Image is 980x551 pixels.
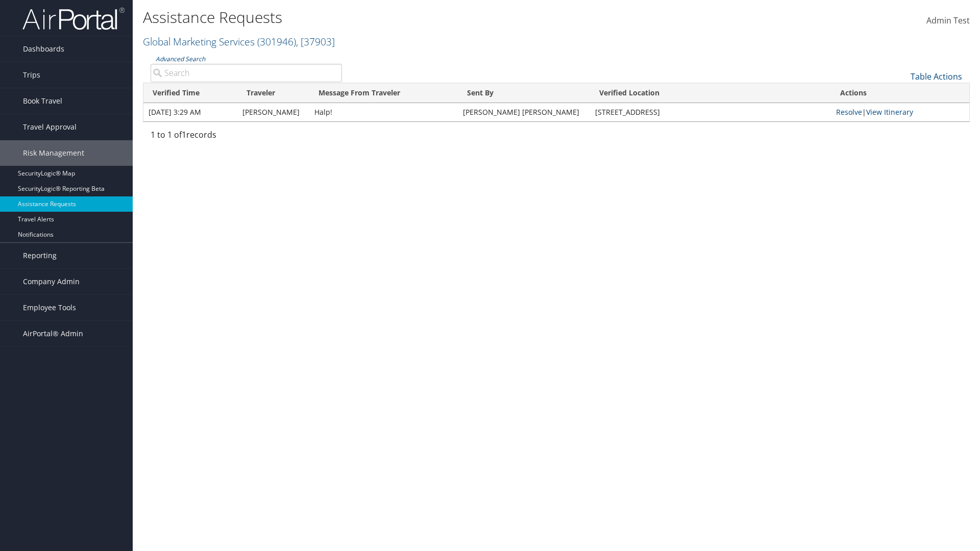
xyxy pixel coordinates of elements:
[590,103,831,121] td: [STREET_ADDRESS]
[309,83,458,103] th: Message From Traveler: activate to sort column ascending
[143,83,237,103] th: Verified Time: activate to sort column ascending
[831,83,969,103] th: Actions: activate to sort column ascending
[296,35,335,48] span: , [ 37903 ]
[237,83,309,103] th: Traveler: activate to sort column ascending
[257,35,296,48] span: ( 301946 )
[182,129,186,140] span: 1
[143,7,694,28] h1: Assistance Requests
[309,103,458,121] td: Halp!
[926,5,970,37] a: Admin Test
[836,107,862,117] a: Resolve
[23,295,76,320] span: Employee Tools
[458,83,590,103] th: Sent By: activate to sort column ascending
[23,114,77,140] span: Travel Approval
[23,62,40,88] span: Trips
[237,103,309,121] td: [PERSON_NAME]
[831,103,969,121] td: |
[23,140,84,166] span: Risk Management
[590,83,831,103] th: Verified Location: activate to sort column ascending
[23,36,64,62] span: Dashboards
[151,129,342,146] div: 1 to 1 of records
[156,55,205,63] a: Advanced Search
[143,35,335,48] a: Global Marketing Services
[151,64,342,82] input: Advanced Search
[23,269,80,294] span: Company Admin
[22,7,125,31] img: airportal-logo.png
[23,243,57,268] span: Reporting
[926,15,970,26] span: Admin Test
[143,103,237,121] td: [DATE] 3:29 AM
[866,107,913,117] a: View Itinerary
[23,321,83,346] span: AirPortal® Admin
[911,71,962,82] a: Table Actions
[23,88,62,114] span: Book Travel
[458,103,590,121] td: [PERSON_NAME] [PERSON_NAME]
